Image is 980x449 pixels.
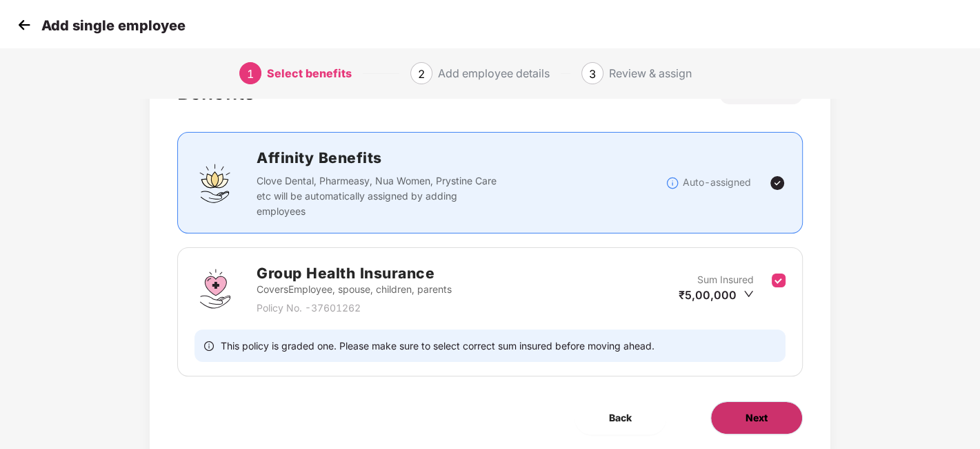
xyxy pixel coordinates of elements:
[743,289,754,299] span: down
[679,287,754,303] div: ₹5,00,000
[418,67,425,81] span: 2
[574,401,666,434] button: Back
[746,410,768,426] span: Next
[683,175,751,190] p: Auto-assigned
[666,176,679,190] img: svg+xml;base64,PHN2ZyBpZD0iSW5mb18tXzMyeDMyIiBkYXRhLW5hbWU9IkluZm8gLSAzMngzMiIgeG1sbnM9Imh0dHA6Ly...
[697,272,754,287] p: Sum Insured
[609,410,632,426] span: Back
[221,339,654,352] span: This policy is graded one. Please make sure to select correct sum insured before moving ahead.
[257,173,502,219] p: Clove Dental, Pharmeasy, Nua Women, Prystine Care etc will be automatically assigned by adding em...
[257,300,452,316] p: Policy No. - 37601262
[710,401,803,434] button: Next
[41,17,186,34] p: Add single employee
[194,162,236,204] img: svg+xml;base64,PHN2ZyBpZD0iQWZmaW5pdHlfQmVuZWZpdHMiIGRhdGEtbmFtZT0iQWZmaW5pdHkgQmVuZWZpdHMiIHhtbG...
[609,62,692,84] div: Review & assign
[589,67,596,81] span: 3
[769,175,786,191] img: svg+xml;base64,PHN2ZyBpZD0iVGljay0yNHgyNCIgeG1sbnM9Imh0dHA6Ly93d3cudzMub3JnLzIwMDAvc3ZnIiB3aWR0aD...
[267,62,352,84] div: Select benefits
[257,262,452,285] h2: Group Health Insurance
[194,268,236,309] img: svg+xml;base64,PHN2ZyBpZD0iR3JvdXBfSGVhbHRoX0luc3VyYW5jZSIgZGF0YS1uYW1lPSJHcm91cCBIZWFsdGggSW5zdX...
[257,146,666,169] h2: Affinity Benefits
[247,67,254,81] span: 1
[204,339,214,352] span: info-circle
[14,15,34,35] img: svg+xml;base64,PHN2ZyB4bWxucz0iaHR0cDovL3d3dy53My5vcmcvMjAwMC9zdmciIHdpZHRoPSIzMCIgaGVpZ2h0PSIzMC...
[257,282,452,297] p: Covers Employee, spouse, children, parents
[438,62,550,84] div: Add employee details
